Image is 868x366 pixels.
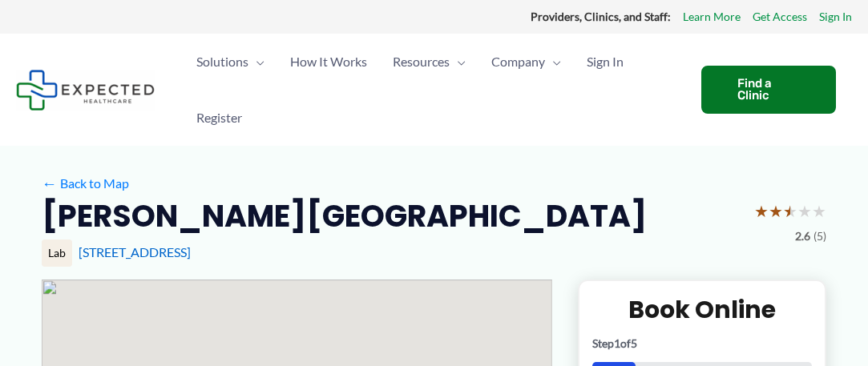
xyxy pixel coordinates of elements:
span: Menu Toggle [545,34,561,90]
strong: Providers, Clinics, and Staff: [531,10,671,23]
h2: Book Online [592,294,812,325]
span: (5) [813,226,826,247]
a: ResourcesMenu Toggle [380,34,478,90]
span: 5 [631,336,637,350]
span: ★ [812,196,826,226]
span: ← [42,175,57,191]
a: Find a Clinic [701,66,836,114]
h2: [PERSON_NAME][GEOGRAPHIC_DATA] [42,196,647,235]
a: How It Works [277,34,380,90]
a: [STREET_ADDRESS] [79,244,191,259]
span: Sign In [587,34,624,90]
span: 1 [614,336,620,350]
a: Get Access [753,6,807,27]
span: Solutions [196,34,248,90]
span: Menu Toggle [450,34,466,90]
a: Register [184,90,255,146]
span: Resources [393,34,450,90]
span: ★ [797,196,812,226]
div: Lab [42,239,72,267]
a: Learn More [683,6,741,27]
a: Sign In [574,34,636,90]
span: ★ [754,196,769,226]
span: Register [196,90,242,146]
p: Step of [592,338,812,349]
span: 2.6 [795,226,810,247]
span: Menu Toggle [248,34,264,90]
a: SolutionsMenu Toggle [184,34,277,90]
a: Sign In [819,6,852,27]
a: ←Back to Map [42,171,129,195]
span: How It Works [290,34,367,90]
span: Company [491,34,545,90]
img: Expected Healthcare Logo - side, dark font, small [16,70,155,111]
nav: Primary Site Navigation [184,34,685,146]
a: CompanyMenu Toggle [478,34,574,90]
span: ★ [783,196,797,226]
span: ★ [769,196,783,226]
